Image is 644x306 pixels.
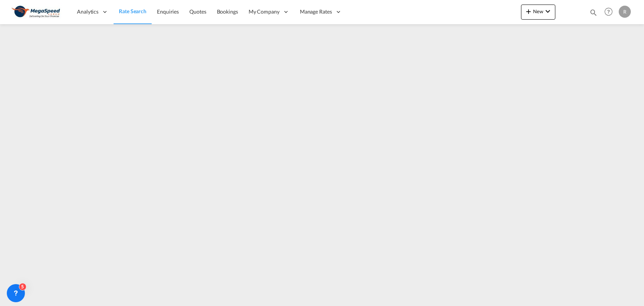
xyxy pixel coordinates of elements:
[300,8,332,15] span: Manage Rates
[11,3,62,20] img: ad002ba0aea611eda5429768204679d3.JPG
[119,8,146,14] span: Rate Search
[589,8,598,17] md-icon: icon-magnify
[249,8,280,15] span: My Company
[157,8,179,15] span: Enquiries
[619,6,631,18] div: R
[217,8,238,15] span: Bookings
[524,7,533,16] md-icon: icon-plus 400-fg
[77,8,98,15] span: Analytics
[189,8,206,15] span: Quotes
[602,5,615,18] span: Help
[524,8,552,14] span: New
[543,7,552,16] md-icon: icon-chevron-down
[602,5,619,19] div: Help
[589,8,598,20] div: icon-magnify
[521,5,555,20] button: icon-plus 400-fgNewicon-chevron-down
